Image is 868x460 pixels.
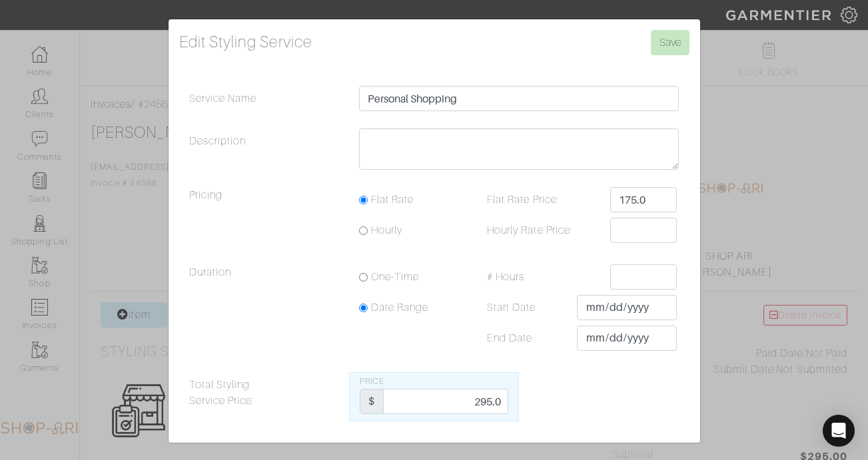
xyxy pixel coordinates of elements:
[477,295,577,320] label: Start Date
[179,86,349,118] label: Service Name
[371,222,402,238] label: Hourly
[371,300,429,316] label: Date Range
[179,187,349,254] legend: Pricing
[179,128,349,176] label: Description
[179,372,349,421] label: Total Styling Service Price:
[371,192,414,208] label: Flat Rate
[477,187,610,212] label: Flat Rate Price:
[179,264,349,361] legend: Duration
[371,269,419,285] label: One-Time
[477,218,610,243] label: Hourly Rate Price:
[651,30,689,55] input: Save
[823,415,855,447] div: Open Intercom Messenger
[360,389,384,414] div: $
[179,30,689,54] h4: Edit Styling Service
[360,377,384,386] span: Price
[477,264,610,290] label: # Hours:
[477,326,577,351] label: End Date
